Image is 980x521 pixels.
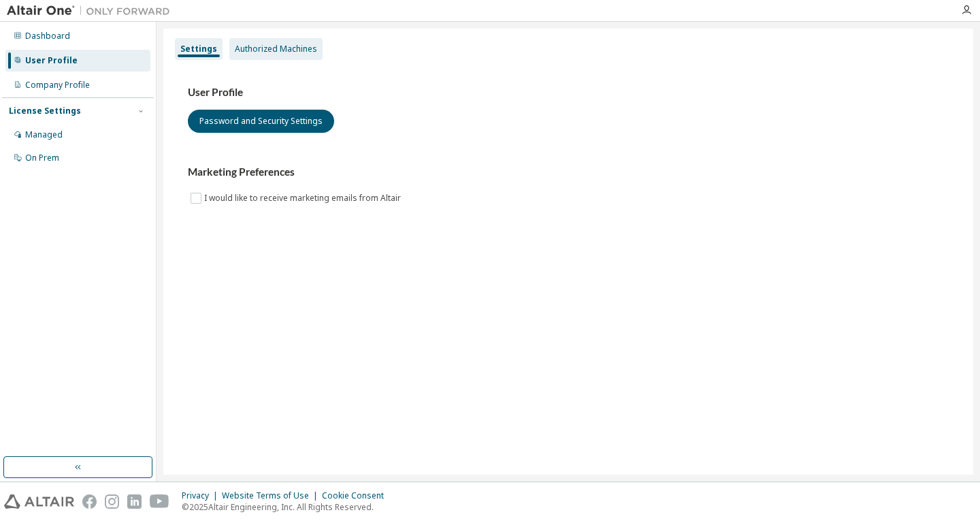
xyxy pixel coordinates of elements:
[9,106,81,116] div: License Settings
[322,490,392,501] div: Cookie Consent
[150,494,169,509] img: youtube.svg
[82,494,97,509] img: facebook.svg
[127,494,142,509] img: linkedin.svg
[25,129,63,140] div: Managed
[222,490,322,501] div: Website Terms of Use
[188,165,949,179] h3: Marketing Preferences
[182,501,392,513] p: © 2025 Altair Engineering, Inc. All Rights Reserved.
[25,31,70,42] div: Dashboard
[7,4,177,18] img: Altair One
[188,110,334,133] button: Password and Security Settings
[182,490,222,501] div: Privacy
[25,153,59,163] div: On Prem
[25,80,90,91] div: Company Profile
[204,190,404,206] label: I would like to receive marketing emails from Altair
[25,55,78,66] div: User Profile
[235,44,317,54] div: Authorized Machines
[4,494,74,509] img: altair_logo.svg
[180,44,217,54] div: Settings
[188,86,949,99] h3: User Profile
[105,494,119,509] img: instagram.svg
